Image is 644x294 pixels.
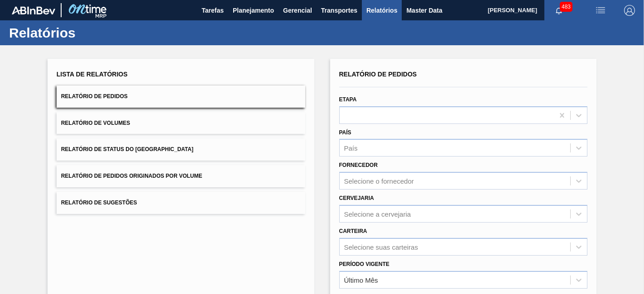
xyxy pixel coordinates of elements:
span: Relatório de Status do [GEOGRAPHIC_DATA] [61,146,193,152]
button: Relatório de Sugestões [57,192,305,214]
span: Relatório de Pedidos [339,71,417,78]
div: Selecione o fornecedor [344,177,414,185]
span: Relatório de Pedidos [61,93,128,100]
span: Planejamento [233,5,274,16]
span: Gerencial [283,5,312,16]
span: Transportes [321,5,357,16]
h1: Relatórios [9,28,170,38]
label: Período Vigente [339,261,389,267]
div: Selecione suas carteiras [344,243,418,251]
label: Cervejaria [339,195,374,201]
button: Relatório de Status do [GEOGRAPHIC_DATA] [57,138,305,161]
div: País [344,144,358,152]
img: TNhmsLtSVTkK8tSr43FrP2fwEKptu5GPRR3wAAAABJRU5ErkJggg== [12,6,55,14]
button: Notificações [544,4,573,17]
span: Relatório de Sugestões [61,199,137,206]
span: 483 [560,2,572,12]
button: Relatório de Pedidos [57,85,305,108]
span: Relatório de Volumes [61,120,130,126]
span: Master Data [406,5,442,16]
img: userActions [595,5,606,16]
div: Último Mês [344,276,378,284]
label: Etapa [339,96,357,103]
span: Tarefas [202,5,224,16]
button: Relatório de Volumes [57,112,305,134]
label: País [339,129,351,136]
span: Relatório de Pedidos Originados por Volume [61,173,202,179]
span: Lista de Relatórios [57,71,128,78]
label: Carteira [339,228,367,234]
span: Relatórios [366,5,397,16]
div: Selecione a cervejaria [344,210,411,218]
img: Logout [624,5,635,16]
button: Relatório de Pedidos Originados por Volume [57,165,305,187]
label: Fornecedor [339,162,378,168]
